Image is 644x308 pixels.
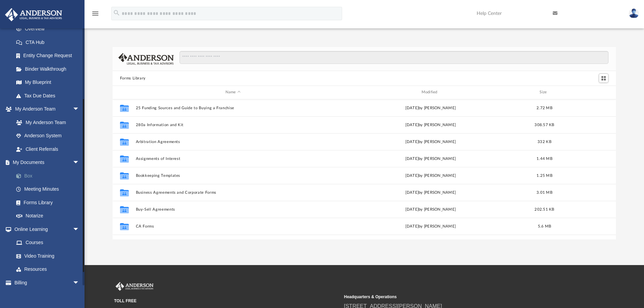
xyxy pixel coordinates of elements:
a: My Anderson Team [9,116,83,129]
div: id [561,89,608,95]
a: Overview [9,22,90,36]
div: [DATE] by [PERSON_NAME] [333,105,528,111]
button: 280a Information and Kit [136,123,330,127]
div: [DATE] by [PERSON_NAME] [333,122,528,128]
small: Headquarters & Operations [344,294,569,300]
div: [DATE] by [PERSON_NAME] [333,223,528,229]
div: [DATE] by [PERSON_NAME] [333,172,528,179]
a: CTA Hub [9,35,90,49]
span: 2.72 MB [536,106,552,110]
button: Forms Library [120,75,146,81]
span: 332 KB [538,140,551,143]
button: Bookkeeping Templates [136,173,330,178]
small: TOLL FREE [114,298,339,304]
i: search [113,9,120,17]
button: Switch to Grid View [599,73,609,83]
div: [DATE] by [PERSON_NAME] [333,139,528,145]
span: 3.01 MB [536,190,552,194]
span: 202.51 KB [534,207,554,211]
div: Size [531,89,558,95]
span: 1.25 MB [536,173,552,177]
span: 1.44 MB [536,157,552,160]
div: id [116,89,133,95]
div: Name [135,89,330,95]
div: grid [113,99,616,239]
a: Tax Due Dates [9,89,90,102]
button: Arbitration Agreements [136,140,330,144]
button: Business Agreements and Corporate Forms [136,190,330,195]
div: [DATE] by [PERSON_NAME] [333,206,528,212]
a: menu [91,13,99,18]
input: Search files and folders [180,51,609,64]
a: Client Referrals [9,142,86,156]
a: Notarize [9,209,90,223]
div: [DATE] by [PERSON_NAME] [333,156,528,162]
a: My Blueprint [9,76,86,89]
a: Online Learningarrow_drop_down [5,222,86,236]
a: Forms Library [9,196,86,209]
img: Anderson Advisors Platinum Portal [3,8,64,21]
a: Box [9,169,90,183]
a: Binder Walkthrough [9,62,90,76]
span: arrow_drop_down [73,222,86,236]
img: Anderson Advisors Platinum Portal [114,282,155,291]
span: arrow_drop_down [73,156,86,170]
a: Billingarrow_drop_down [5,276,90,289]
button: 25 Funding Sources and Guide to Buying a Franchise [136,106,330,110]
button: Assignments of Interest [136,157,330,161]
button: CA Forms [136,224,330,229]
div: [DATE] by [PERSON_NAME] [333,189,528,195]
div: Modified [333,89,528,95]
a: Anderson System [9,129,86,143]
a: Courses [9,236,86,250]
a: My Anderson Teamarrow_drop_down [5,102,86,116]
img: User Pic [629,8,639,18]
a: Resources [9,263,86,276]
a: Video Training [9,249,83,263]
span: arrow_drop_down [73,276,86,290]
i: menu [91,9,99,18]
span: 5.6 MB [538,224,551,228]
span: 308.57 KB [534,123,554,126]
a: Entity Change Request [9,49,90,63]
span: arrow_drop_down [73,102,86,116]
a: Meeting Minutes [9,183,90,196]
button: Buy-Sell Agreements [136,207,330,212]
a: My Documentsarrow_drop_down [5,156,90,169]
